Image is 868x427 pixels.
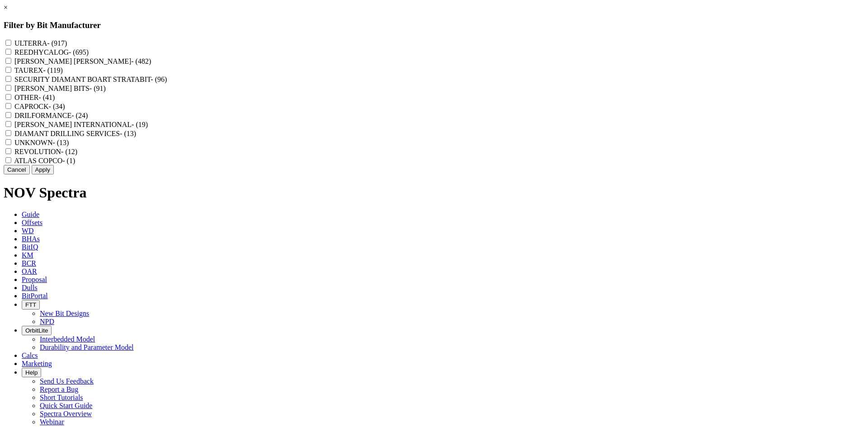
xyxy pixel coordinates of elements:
[49,103,65,110] span: - (34)
[4,20,864,30] h3: Filter by Bit Manufacturer
[38,94,55,101] span: - (41)
[40,410,92,418] a: Spectra Overview
[14,48,89,56] label: REEDHYCALOG
[22,227,34,235] span: WD
[40,318,54,325] a: NPD
[62,157,75,164] span: - (1)
[61,148,77,155] span: - (12)
[25,369,38,376] span: Help
[14,130,136,137] label: DIAMANT DRILLING SERVICES
[52,139,69,146] span: - (13)
[43,66,62,74] span: - (119)
[14,57,151,65] label: [PERSON_NAME] [PERSON_NAME]
[47,39,67,47] span: - (917)
[22,284,38,291] span: Dulls
[22,352,38,359] span: Calcs
[4,165,30,174] button: Cancel
[14,139,69,146] label: UNKNOWN
[131,57,151,65] span: - (482)
[14,94,55,101] label: OTHER
[40,402,92,409] a: Quick Start Guide
[14,84,106,92] label: [PERSON_NAME] BITS
[40,394,83,401] a: Short Tutorials
[40,385,78,393] a: Report a Bug
[151,75,167,83] span: - (96)
[22,259,36,267] span: BCR
[22,360,52,367] span: Marketing
[40,377,94,385] a: Send Us Feedback
[25,301,36,308] span: FTT
[25,327,48,334] span: OrbitLite
[22,292,48,300] span: BitPortal
[14,103,65,110] label: CAPROCK
[14,121,148,128] label: [PERSON_NAME] INTERNATIONAL
[22,235,40,243] span: BHAs
[4,4,8,11] a: ×
[22,219,42,226] span: Offsets
[22,276,47,283] span: Proposal
[22,243,38,251] span: BitIQ
[120,130,136,137] span: - (13)
[14,66,63,74] label: TAUREX
[22,251,33,259] span: KM
[14,39,67,47] label: ULTERRA
[14,148,77,155] label: REVOLUTION
[90,84,106,92] span: - (91)
[14,112,88,119] label: DRILFORMANCE
[14,75,167,83] label: SECURITY DIAMANT BOART STRATABIT
[40,310,89,317] a: New Bit Designs
[22,211,39,218] span: Guide
[22,267,37,275] span: OAR
[71,112,88,119] span: - (24)
[40,343,134,351] a: Durability and Parameter Model
[14,157,75,164] label: ATLAS COPCO
[40,418,64,426] a: Webinar
[40,335,95,343] a: Interbedded Model
[132,121,148,128] span: - (19)
[69,48,89,56] span: - (695)
[32,165,54,174] button: Apply
[4,184,864,201] h1: NOV Spectra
